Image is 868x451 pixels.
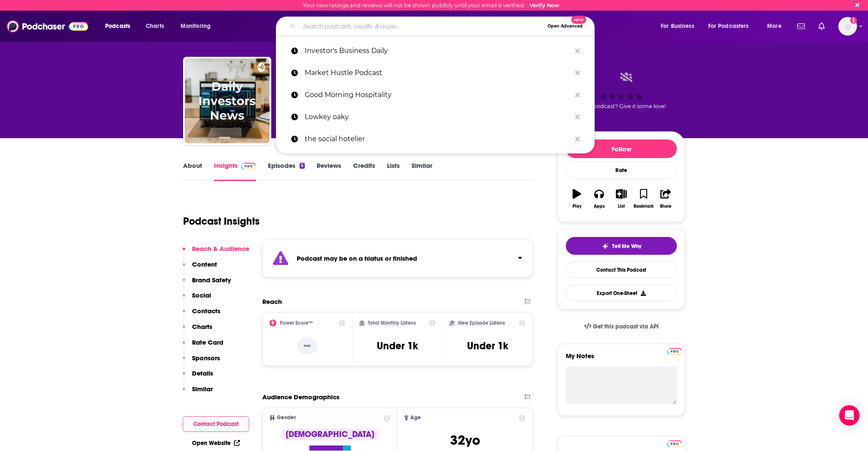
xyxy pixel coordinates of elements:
div: Rate [566,161,677,179]
a: Podchaser - Follow, Share and Rate Podcasts [7,18,88,34]
span: Gender [277,415,296,420]
button: Contacts [183,307,220,323]
span: More [767,20,782,32]
button: List [610,184,632,214]
button: tell me why sparkleTell Me Why [566,237,677,255]
span: Logged in as charlottestone [838,17,857,36]
a: Episodes5 [268,161,305,181]
button: Follow [566,139,677,158]
h3: Under 1k [377,340,418,352]
p: Content [192,260,217,268]
span: Podcasts [105,20,130,32]
span: Age [410,415,421,420]
h2: New Episode Listens [458,320,505,326]
button: Content [183,260,217,276]
button: Open AdvancedNew [544,21,587,31]
button: Brand Safety [183,276,231,292]
div: Good podcast? Give it some love! [558,64,685,117]
a: the social hotelier [276,128,595,150]
a: Pro website [667,347,682,355]
a: Market Hustle Podcast [276,62,595,84]
p: Good Morning Hospitality [305,84,571,106]
a: Pro website [667,439,682,447]
div: Share [660,204,671,209]
a: Lowkey oaky [276,106,595,128]
span: For Podcasters [708,20,749,32]
div: Open Intercom Messenger [839,405,860,426]
span: Tell Me Why [612,243,641,250]
span: Open Advanced [548,24,583,28]
section: Click to expand status details [262,239,533,277]
button: Details [183,369,213,385]
button: Charts [183,323,212,338]
div: [DEMOGRAPHIC_DATA] [281,429,379,440]
img: User Profile [838,17,857,36]
h2: Reach [262,298,282,306]
a: Similar [412,161,432,181]
div: 5 [300,163,305,169]
a: Show notifications dropdown [794,19,808,33]
button: Export One-Sheet [566,285,677,301]
span: Get this podcast via API [593,323,659,330]
a: Lists [387,161,400,181]
input: Search podcasts, credits, & more... [299,19,544,33]
a: Reviews [317,161,341,181]
div: Your new ratings and reviews will not be shown publicly until your email is verified. [303,2,559,8]
div: Apps [594,204,605,209]
span: For Business [661,20,694,32]
button: open menu [703,19,761,33]
p: Market Hustle Podcast [305,62,571,84]
a: Good Morning Hospitality [276,84,595,106]
div: Search podcasts, credits, & more... [284,17,603,36]
h3: Under 1k [467,340,508,352]
p: Rate Card [192,338,223,346]
button: open menu [655,19,705,33]
a: Show notifications dropdown [815,19,828,33]
button: Apps [588,184,610,214]
p: Details [192,369,213,377]
p: Investor's Business Daily [305,40,571,62]
p: Reach & Audience [192,245,249,253]
h2: Audience Demographics [262,393,339,401]
div: List [618,204,625,209]
p: Charts [192,323,212,331]
img: Podchaser Pro [667,440,682,447]
p: -- [297,337,317,354]
a: Charts [140,19,169,33]
a: Open Website [192,440,240,447]
button: open menu [99,19,141,33]
span: Charts [146,20,164,32]
p: Brand Safety [192,276,231,284]
span: Good podcast? Give it some love! [577,103,666,109]
div: Bookmark [634,204,654,209]
button: Bookmark [632,184,654,214]
button: Sponsors [183,354,220,370]
button: open menu [175,19,222,33]
div: Play [573,204,581,209]
p: Similar [192,385,213,393]
a: Contact This Podcast [566,262,677,278]
a: About [183,161,202,181]
p: Social [192,291,211,299]
span: 32 yo [450,432,480,448]
button: Similar [183,385,213,401]
button: Contact Podcast [183,416,249,432]
button: Reach & Audience [183,245,249,260]
img: tell me why sparkle [602,243,609,250]
img: Daily Investors News [185,58,270,143]
img: Podchaser Pro [241,163,256,170]
p: the social hotelier [305,128,571,150]
a: InsightsPodchaser Pro [214,161,256,181]
p: Lowkey oaky [305,106,571,128]
a: Investor's Business Daily [276,40,595,62]
button: open menu [761,19,792,33]
button: Rate Card [183,338,223,354]
span: New [571,16,587,24]
svg: Email not verified [850,17,857,24]
img: Podchaser Pro [667,348,682,355]
a: Get this podcast via API [577,316,665,337]
a: Credits [353,161,375,181]
button: Share [655,184,677,214]
h1: Podcast Insights [183,215,260,228]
